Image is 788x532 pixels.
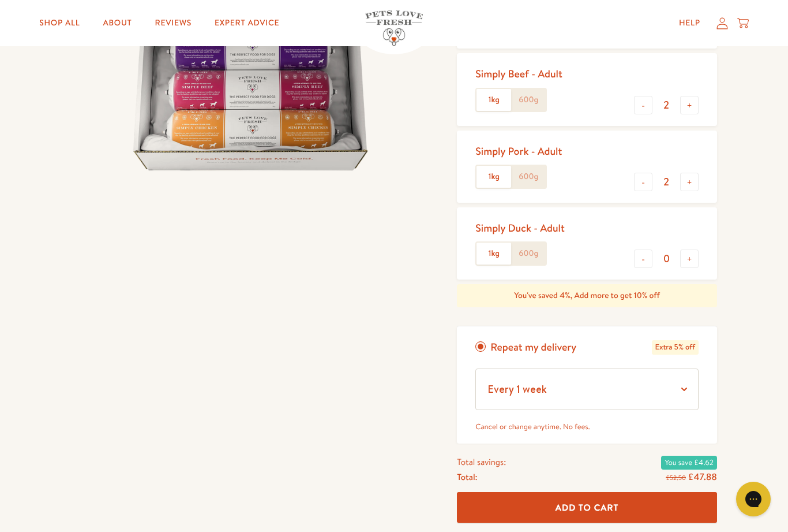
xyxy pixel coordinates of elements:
span: Total savings: [457,455,506,470]
button: - [634,173,652,191]
span: You save £4.62 [661,456,717,470]
div: Simply Pork - Adult [475,144,562,158]
a: Help [670,12,710,35]
span: Add To Cart [556,501,619,514]
label: 1kg [476,166,511,188]
label: 600g [511,89,546,111]
a: Expert Advice [205,12,288,35]
img: Pets Love Fresh [365,10,423,46]
iframe: Gorgias live chat messenger [730,478,776,520]
label: 1kg [476,243,511,265]
span: Repeat my delivery [490,340,576,355]
s: £52.50 [666,473,686,482]
a: About [93,12,141,35]
span: Total: [457,470,477,485]
span: Extra 5% off [652,340,699,355]
label: 1kg [476,89,511,111]
button: Add To Cart [457,493,717,523]
button: + [680,250,699,268]
button: - [634,250,652,268]
div: Simply Duck - Adult [475,221,565,235]
button: - [634,96,652,114]
label: 600g [511,166,546,188]
button: + [680,96,699,114]
a: Shop All [30,12,89,35]
div: You've saved 4%, Add more to get 10% off [457,284,717,307]
small: Cancel or change anytime. No fees. [475,422,590,432]
a: Reviews [146,12,201,35]
div: Simply Beef - Adult [475,67,562,80]
button: + [680,173,699,191]
span: £47.88 [688,471,717,483]
label: 600g [511,243,546,265]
